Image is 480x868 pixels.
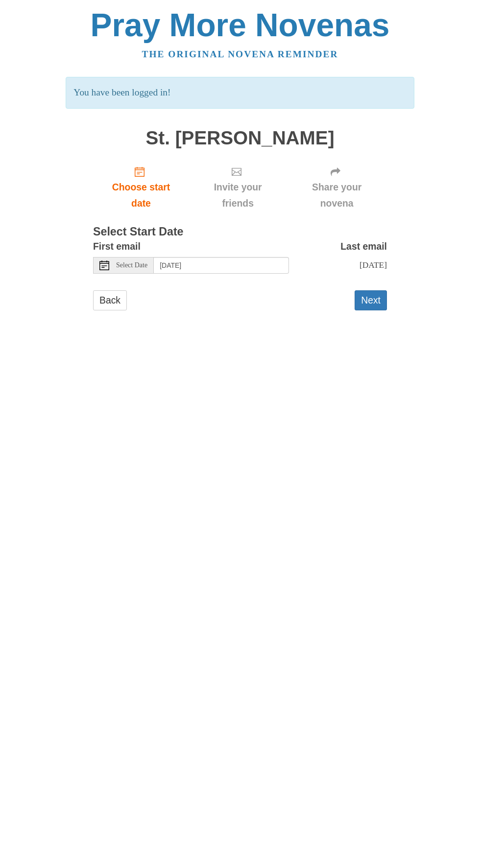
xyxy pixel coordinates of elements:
p: You have been logged in! [66,77,414,109]
span: Share your novena [296,179,377,211]
span: Select Date [116,262,147,269]
span: [DATE] [360,260,387,270]
button: Next [355,290,387,310]
a: Back [93,290,127,310]
h1: St. [PERSON_NAME] [93,128,387,149]
h3: Select Start Date [93,226,387,238]
div: Click "Next" to confirm your start date first. [189,158,287,216]
span: Invite your friends [199,179,277,211]
div: Click "Next" to confirm your start date first. [287,158,387,216]
a: Pray More Novenas [91,7,390,43]
span: Choose start date [103,179,179,211]
label: Last email [340,238,387,255]
a: The original novena reminder [142,49,338,59]
a: Choose start date [93,158,189,216]
label: First email [93,238,141,255]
